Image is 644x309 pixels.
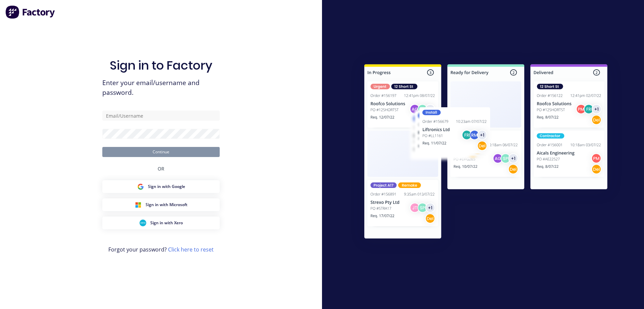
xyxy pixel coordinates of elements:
[140,220,146,226] img: Xero Sign in
[148,184,185,190] span: Sign in with Google
[146,202,187,208] span: Sign in with Microsoft
[110,58,212,73] h1: Sign in to Factory
[150,220,183,226] span: Sign in with Xero
[135,201,142,208] img: Microsoft Sign in
[102,180,220,193] button: Google Sign inSign in with Google
[108,245,214,254] span: Forgot your password?
[5,5,56,19] img: Factory
[102,111,220,121] input: Email/Username
[158,157,164,180] div: OR
[102,78,220,98] span: Enter your email/username and password.
[137,183,144,190] img: Google Sign in
[102,147,220,157] button: Continue
[350,51,622,255] img: Sign in
[102,198,220,211] button: Microsoft Sign inSign in with Microsoft
[102,217,220,229] button: Xero Sign inSign in with Xero
[168,246,214,253] a: Click here to reset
